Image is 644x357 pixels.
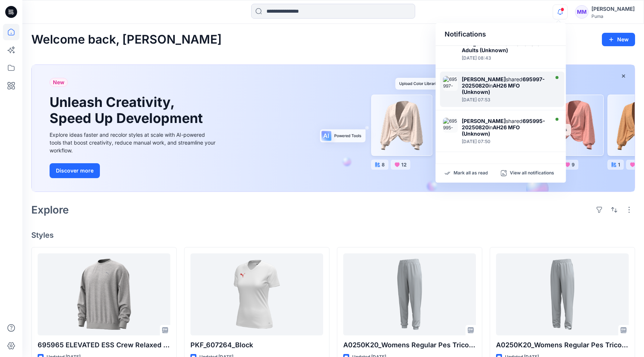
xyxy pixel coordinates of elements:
[496,340,629,350] p: A0250K20_Womens Regular Pes Tricot Knit Pants_High Rise_Open Hem_CV02
[510,170,554,177] p: View all notifications
[38,340,170,350] p: 695965 ELEVATED ESS Crew Relaxed FL
[38,253,170,335] a: 695965 ELEVATED ESS Crew Relaxed FL
[462,76,506,82] strong: [PERSON_NAME]
[53,78,64,87] span: New
[462,41,542,53] strong: AH26 International Adults (Unknown)
[443,118,458,133] img: 695995-20250820
[462,139,547,144] div: Wednesday, August 20, 2025 07:50
[31,33,222,47] h2: Welcome back, [PERSON_NAME]
[462,76,547,95] div: shared in
[436,23,566,46] div: Notifications
[31,204,69,216] h2: Explore
[343,340,476,350] p: A0250K20_Womens Regular Pes Tricot Knit Pants_High Rise_Closed cuff_CV01
[190,253,323,335] a: PKF_607264_Block
[443,76,458,91] img: 695997-20250820
[591,4,635,13] div: [PERSON_NAME]
[575,5,588,19] div: MM
[462,76,545,89] strong: 695997-20250820
[462,118,545,130] strong: 695995-20250820
[591,13,635,19] div: Puma
[454,170,488,177] p: Mark all as read
[190,340,323,350] p: PKF_607264_Block
[462,118,547,137] div: shared in
[50,94,206,126] h1: Unleash Creativity, Speed Up Development
[462,56,554,61] div: Wednesday, August 20, 2025 08:43
[462,82,520,95] strong: AH26 MFO (Unknown)
[496,253,629,335] a: A0250K20_Womens Regular Pes Tricot Knit Pants_High Rise_Open Hem_CV02
[602,33,635,46] button: New
[462,118,506,124] strong: [PERSON_NAME]
[50,163,100,178] button: Discover more
[462,124,520,137] strong: AH26 MFO (Unknown)
[462,97,547,102] div: Wednesday, August 20, 2025 07:53
[31,231,635,240] h4: Styles
[343,253,476,335] a: A0250K20_Womens Regular Pes Tricot Knit Pants_High Rise_Closed cuff_CV01
[50,163,217,178] a: Discover more
[50,131,217,154] div: Explore ideas faster and recolor styles at scale with AI-powered tools that boost creativity, red...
